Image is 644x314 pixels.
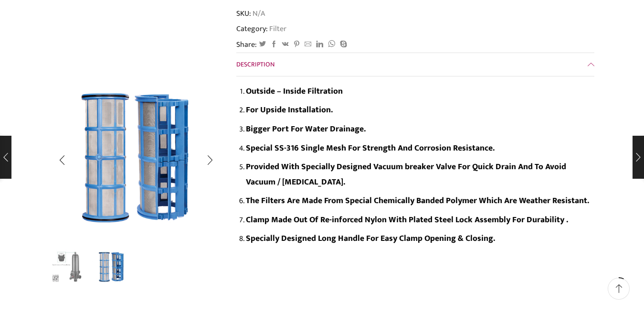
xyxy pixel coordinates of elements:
div: Previous slide [50,148,74,172]
strong: Outside – Inside Filtration [246,84,343,98]
a: Heera-Plastic [48,247,87,287]
span: Category: [236,23,286,34]
strong: Specially Designed Long Handle For Easy Clamp Opening & Closing. [246,231,495,245]
div: 2 / 2 [50,72,222,244]
span: Description [236,59,274,70]
span: SKU: [236,8,594,19]
strong: Clamp Made Out Of Re-inforced Nylon With Plated Steel Lock Assembly For Durability . [246,213,568,227]
span: Share: [236,39,257,50]
li: 1 / 2 [48,249,87,287]
strong: Bigger Port For Water Drainage. [246,122,366,136]
a: plast [92,247,131,287]
a: Filter [268,22,286,35]
div: Next slide [198,148,222,172]
span: N/A [251,8,265,19]
strong: For Upside Installation. [246,103,333,117]
strong: Provided With Specially Designed Vacuum breaker Valve For Quick Drain And To Avoid Vacuum / [MEDI... [246,160,566,189]
strong: The Filters Are Made From Special Chemically Banded Polymer Which Are Weather Resistant. [246,194,589,207]
a: Description [236,53,594,76]
strong: Special SS-316 Single Mesh For Strength And Corrosion Resistance. [246,141,495,155]
li: 2 / 2 [92,249,131,287]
